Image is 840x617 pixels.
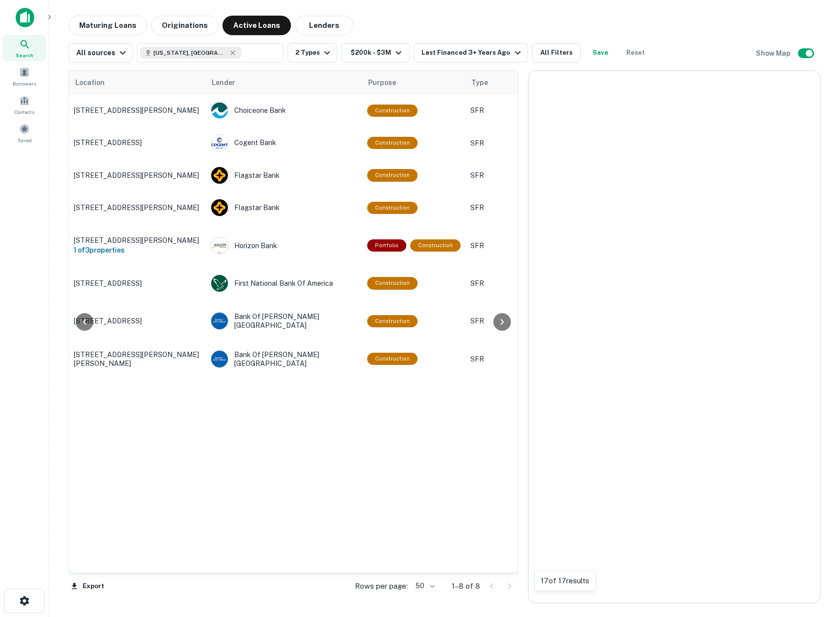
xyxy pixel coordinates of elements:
p: SFR [470,316,519,326]
a: Saved [3,120,46,146]
div: First National Bank Of America [211,275,357,292]
button: Originations [151,16,219,35]
span: Saved [18,136,32,144]
p: SFR [470,138,519,149]
p: [STREET_ADDRESS][PERSON_NAME] [74,171,201,180]
img: capitalize-icon.png [16,8,34,27]
p: SFR [470,354,519,364]
img: picture [211,167,228,184]
div: This loan purpose was for construction [367,105,418,117]
p: [STREET_ADDRESS] [74,317,201,325]
img: picture [211,313,228,329]
div: This loan purpose was for construction [367,315,418,327]
button: All sources [68,43,133,63]
span: Type [471,77,501,88]
div: This loan purpose was for construction [367,202,418,214]
div: This loan purpose was for construction [367,137,418,149]
p: SFR [470,278,519,289]
button: Lenders [295,16,354,35]
th: Purpose [362,71,465,94]
span: Search [16,51,33,59]
p: [STREET_ADDRESS][PERSON_NAME][PERSON_NAME] [74,350,201,368]
div: Bank Of [PERSON_NAME][GEOGRAPHIC_DATA] [211,312,357,330]
div: Cogent Bank [211,134,357,152]
div: Flagstar Bank [211,167,357,184]
span: Lender [212,77,235,88]
div: This loan purpose was for construction [367,353,418,365]
button: Last Financed 3+ Years Ago [414,43,528,63]
div: Horizon Bank [211,237,357,255]
button: $200k - $3M [341,43,410,63]
img: picture [211,275,228,292]
p: Rows per page: [355,580,408,592]
p: [STREET_ADDRESS] [74,279,201,288]
div: This loan purpose was for construction [367,277,418,289]
h6: Show Map [756,48,792,59]
a: Borrowers [3,63,46,89]
h6: 1 of 3 properties [74,245,201,255]
span: Contacts [15,108,34,116]
div: This loan purpose was for construction [410,239,461,252]
p: SFR [470,202,519,213]
img: picture [211,135,228,151]
p: 1–8 of 8 [452,580,480,592]
p: [STREET_ADDRESS][PERSON_NAME] [74,203,201,212]
span: Borrowers [13,80,36,87]
div: This loan purpose was for construction [367,169,418,181]
p: 17 of 17 results [541,575,589,587]
p: [STREET_ADDRESS] [74,138,201,147]
img: picture [211,351,228,367]
div: This is a portfolio loan with 3 properties [367,239,406,252]
a: Contacts [3,91,46,118]
button: 2 Types [287,43,337,63]
div: 0 0 [529,71,820,603]
button: Export [68,579,107,594]
iframe: Chat Widget [791,539,840,586]
button: Active Loans [222,16,291,35]
div: Last Financed 3+ Years Ago [421,47,523,59]
th: Location [69,71,206,94]
span: Purpose [368,77,409,88]
p: SFR [470,105,519,116]
div: Flagstar Bank [211,199,357,216]
div: Bank Of [PERSON_NAME][GEOGRAPHIC_DATA] [211,350,357,368]
button: Reset [620,43,651,63]
div: 50 [412,579,436,593]
img: picture [211,199,228,216]
button: All Filters [532,43,581,63]
img: picture [211,102,228,119]
p: SFR [470,170,519,181]
th: Type [465,71,524,94]
button: Save your search to get updates of matches that match your search criteria. [585,43,616,63]
div: All sources [76,47,129,59]
th: Lender [206,71,362,94]
button: Maturing Loans [68,16,147,35]
p: [STREET_ADDRESS][PERSON_NAME] [74,236,201,245]
p: SFR [470,240,519,251]
a: Search [3,35,46,61]
p: [STREET_ADDRESS][PERSON_NAME] [74,106,201,115]
div: Choiceone Bank [211,102,357,119]
img: picture [211,237,228,254]
span: [US_STATE], [GEOGRAPHIC_DATA] [154,48,227,57]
